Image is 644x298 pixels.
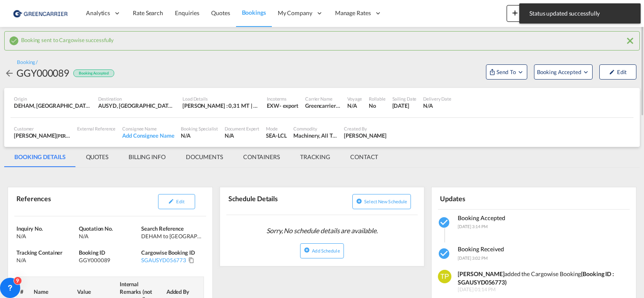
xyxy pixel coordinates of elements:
div: Sailing Date [392,96,417,102]
strong: [PERSON_NAME] [458,270,504,277]
md-icon: icon-plus 400-fg [510,8,520,18]
span: Booking Accepted [458,214,505,221]
button: icon-pencilEdit [599,64,636,80]
md-icon: icon-plus-circle [356,198,362,204]
div: Delivery Date [423,96,451,102]
span: My Company [278,9,312,17]
div: EXW [267,102,279,109]
md-tab-item: QUOTES [76,147,118,167]
div: AUSYD, Sydney, Australia, Oceania, Oceania [98,102,176,109]
span: Edit [176,199,184,204]
md-tab-item: BOOKING DETAILS [4,147,76,167]
md-icon: icon-plus-circle [304,247,310,253]
md-icon: Click to Copy [188,257,194,263]
div: [PERSON_NAME] [14,132,70,139]
div: Booking Specialist [181,125,217,132]
span: Tracking Container [16,249,62,256]
div: icon-arrow-left [4,66,16,80]
div: Schedule Details [226,191,320,211]
div: Destination [98,96,176,102]
div: Carrier Name [305,96,341,102]
div: Booking / [17,59,38,66]
div: SGAUSYD056773 [141,256,186,264]
md-icon: icon-arrow-left [4,68,14,78]
md-tab-item: DOCUMENTS [176,147,233,167]
div: N/A [225,132,260,139]
div: SEA-LCL [266,132,287,139]
span: Sorry, No schedule details are available. [263,223,381,239]
div: Mode [266,125,287,132]
span: Send To [496,68,517,76]
span: [DATE] 3:02 PM [458,255,488,261]
button: Open demo menu [486,64,527,80]
div: References [14,191,108,213]
md-icon: icon-pencil [168,198,174,204]
div: Document Expert [225,125,260,132]
span: [DATE] 3:14 PM [458,224,488,229]
div: Consignee Name [122,125,174,132]
div: Load Details [182,96,260,102]
div: Commodity [293,125,337,132]
div: 23 Sep 2025 [392,102,417,109]
button: icon-pencilEdit [158,194,195,209]
div: Updates [438,191,532,205]
button: icon-plus 400-fgNewicon-chevron-down [507,5,545,22]
div: External Reference [77,125,115,132]
span: Quotes [211,9,230,16]
span: Add Schedule [312,248,340,253]
span: Rate Search [133,9,163,16]
span: Booking sent to Cargowise successfully [21,35,114,43]
md-tab-item: TRACKING [290,147,340,167]
div: - export [279,102,298,109]
div: Created By [344,125,386,132]
span: Booking Received [458,245,504,253]
md-icon: icon-pencil [609,69,615,75]
strong: (Booking ID : SGAUSYD056773) [458,270,614,286]
div: Customer [14,125,70,132]
span: Booking ID [79,249,105,256]
md-icon: icon-close [625,36,635,46]
span: New [510,9,542,16]
md-icon: icon-checkbox-marked-circle [438,216,451,229]
div: Incoterms [267,96,298,102]
div: DEHAM, Hamburg, Germany, Western Europe, Europe [14,102,91,109]
md-icon: icon-checkbox-marked-circle [9,36,19,46]
div: Add Consignee Name [122,132,174,139]
span: Analytics [86,9,110,17]
span: Booking Accepted [537,68,582,76]
div: GGY000089 [79,256,139,264]
div: Origin [14,96,91,102]
div: [PERSON_NAME] : 0,31 MT | Volumetric Wt : 2,00 CBM | Chargeable Wt : 2,00 W/M [182,102,260,109]
div: N/A [423,102,451,109]
div: No [369,102,385,109]
div: N/A [16,256,77,264]
body: Editor, editor2 [8,8,182,17]
md-tab-item: CONTAINERS [233,147,290,167]
span: Inquiry No. [16,225,43,232]
span: Select new schedule [364,199,407,204]
span: Cargowise Booking ID [141,249,195,256]
span: Manage Rates [335,9,371,17]
md-tab-item: BILLING INFO [118,147,176,167]
div: N/A [79,232,139,240]
div: Rollable [369,96,385,102]
button: icon-plus-circleSelect new schedule [352,194,411,209]
span: Bookings [242,9,266,16]
div: Machinery, All Types [293,132,337,139]
md-tab-item: CONTACT [340,147,388,167]
div: added the Cargowise Booking [458,270,625,286]
span: Quotation No. [79,225,113,232]
div: Booking Accepted [73,69,114,77]
div: N/A [347,102,362,109]
md-pagination-wrapper: Use the left and right arrow keys to navigate between tabs [4,147,388,167]
div: DEHAM to AUSYD/ 23 September, 2025 [141,232,201,240]
div: GGY000089 [16,66,69,80]
span: Enquiries [175,9,199,16]
span: Status updated successfully [527,9,633,18]
img: 1378a7308afe11ef83610d9e779c6b34.png [13,4,70,23]
div: Myra Kraushaar [344,132,386,139]
span: [DATE] 01:14 PM [458,286,625,293]
button: Open demo menu [534,64,593,80]
div: N/A [181,132,217,139]
img: 52QHzMAAAAGSURBVAMAt2qQaq+hUecAAAAASUVORK5CYII= [438,270,451,283]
